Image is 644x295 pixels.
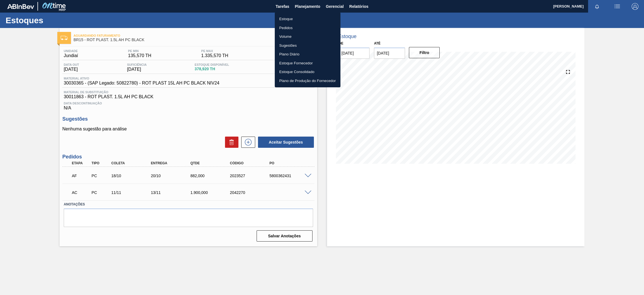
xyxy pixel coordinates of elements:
a: Plano Diário [275,50,340,59]
a: Estoque Fornecedor [275,59,340,68]
a: Pedidos [275,24,340,32]
a: Sugestões [275,41,340,50]
a: Plano de Produção do Fornecedor [275,76,340,85]
a: Estoque Consolidado [275,67,340,76]
a: Volume [275,32,340,41]
a: Estoque [275,15,340,24]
